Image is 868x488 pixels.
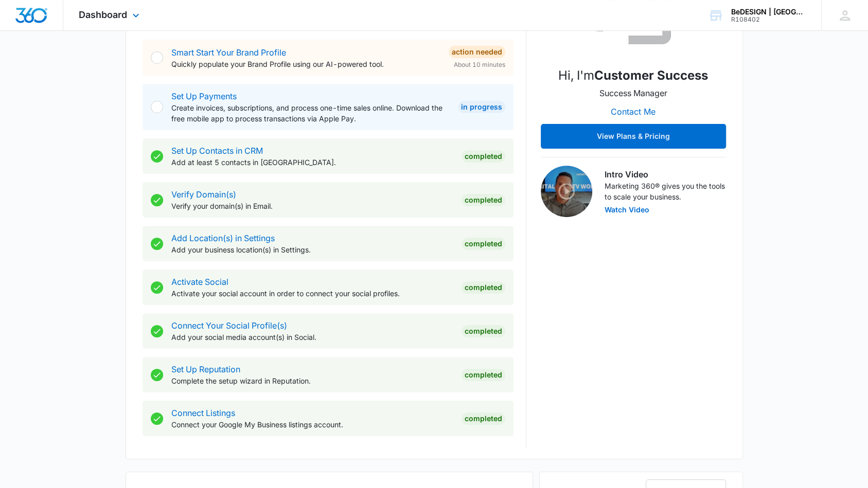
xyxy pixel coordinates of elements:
[605,180,726,202] p: Marketing 360® gives you the tools to scale your business.
[171,364,240,374] a: Set Up Reputation
[462,281,505,294] div: Completed
[462,325,505,337] div: Completed
[171,146,263,156] a: Set Up Contacts in CRM
[171,320,287,331] a: Connect Your Social Profile(s)
[462,412,505,425] div: Completed
[171,157,453,168] p: Add at least 5 contacts in [GEOGRAPHIC_DATA].
[594,68,708,83] strong: Customer Success
[541,124,726,149] button: View Plans & Pricing
[558,66,708,85] p: Hi, I'm
[171,244,453,255] p: Add your business location(s) in Settings.
[171,59,440,69] p: Quickly populate your Brand Profile using our AI-powered tool.
[462,150,505,162] div: Completed
[171,189,236,200] a: Verify Domain(s)
[454,60,505,69] span: About 10 minutes
[171,233,275,243] a: Add Location(s) in Settings
[79,9,127,20] span: Dashboard
[449,46,505,58] div: Action Needed
[605,168,726,180] h3: Intro Video
[731,16,806,23] div: account id
[171,102,450,124] p: Create invoices, subscriptions, and process one-time sales online. Download the free mobile app t...
[599,87,667,99] p: Success Manager
[541,166,592,217] img: Intro Video
[171,408,235,418] a: Connect Listings
[171,375,453,386] p: Complete the setup wizard in Reputation.
[171,332,453,342] p: Add your social media account(s) in Social.
[462,194,505,206] div: Completed
[171,91,237,101] a: Set Up Payments
[171,419,453,430] p: Connect your Google My Business listings account.
[458,101,505,113] div: In Progress
[171,288,453,299] p: Activate your social account in order to connect your social profiles.
[462,238,505,250] div: Completed
[171,277,228,287] a: Activate Social
[171,201,453,211] p: Verify your domain(s) in Email.
[600,99,666,124] button: Contact Me
[171,47,286,58] a: Smart Start Your Brand Profile
[731,8,806,16] div: account name
[605,206,649,213] button: Watch Video
[462,369,505,381] div: Completed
